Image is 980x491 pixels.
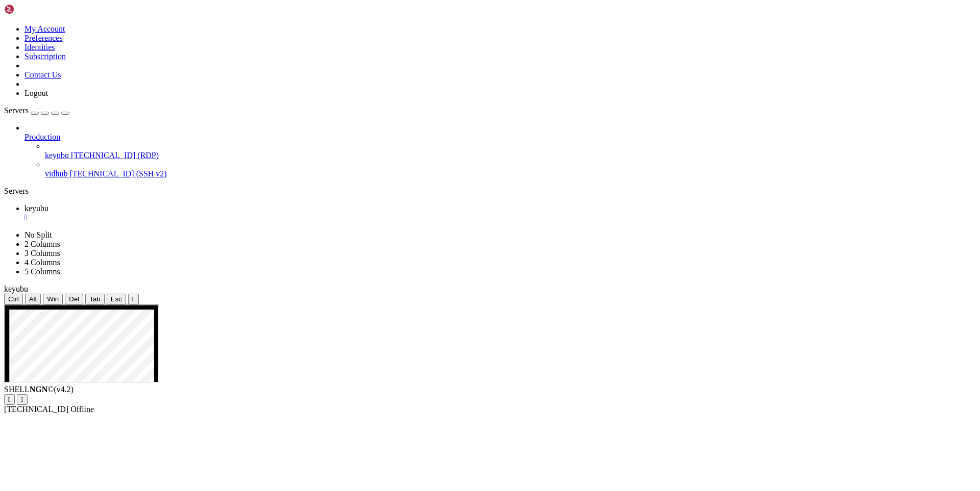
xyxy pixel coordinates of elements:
[45,160,976,178] li: vidhub [TECHNICAL_ID] (SSH v2)
[8,295,19,303] span: Ctrl
[4,4,63,14] img: Shellngn
[29,295,37,303] span: Alt
[65,294,83,304] button: Del
[24,267,60,276] a: 5 Columns
[24,52,66,61] a: Subscription
[4,106,69,115] a: Servers
[54,385,74,394] span: 4.2.0
[45,151,976,160] a: keyubu [TECHNICAL_ID] (RDP)
[111,295,122,303] span: Esc
[70,405,94,414] span: Offline
[89,295,101,303] span: Tab
[25,294,41,304] button: Alt
[24,204,48,213] span: keyubu
[24,24,65,33] a: My Account
[24,240,60,248] a: 2 Columns
[8,396,11,403] div: 
[24,133,976,142] a: Production
[24,230,52,239] a: No Split
[4,106,29,115] span: Servers
[45,142,976,160] li: keyubu [TECHNICAL_ID] (RDP)
[24,43,55,51] a: Identities
[71,151,159,160] span: [TECHNICAL_ID] (RDP)
[4,294,23,304] button: Ctrl
[24,70,61,79] a: Contact Us
[107,294,126,304] button: Esc
[21,396,23,403] div: 
[4,187,976,196] div: Servers
[85,294,105,304] button: Tab
[47,295,59,303] span: Win
[45,151,69,160] span: keyubu
[4,394,15,405] button: 
[17,394,28,405] button: 
[4,405,68,414] span: [TECHNICAL_ID]
[4,285,28,293] span: keyubu
[24,34,63,42] a: Preferences
[24,123,976,178] li: Production
[24,213,976,222] a: 
[30,385,48,394] b: NGN
[24,133,60,141] span: Production
[43,294,63,304] button: Win
[128,294,139,304] button: 
[4,385,73,394] span: SHELL ©
[24,249,60,257] a: 3 Columns
[24,89,48,97] a: Logout
[132,295,135,303] div: 
[69,169,166,178] span: [TECHNICAL_ID] (SSH v2)
[69,295,79,303] span: Del
[24,204,976,222] a: keyubu
[45,169,976,178] a: vidhub [TECHNICAL_ID] (SSH v2)
[24,258,60,267] a: 4 Columns
[45,169,67,178] span: vidhub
